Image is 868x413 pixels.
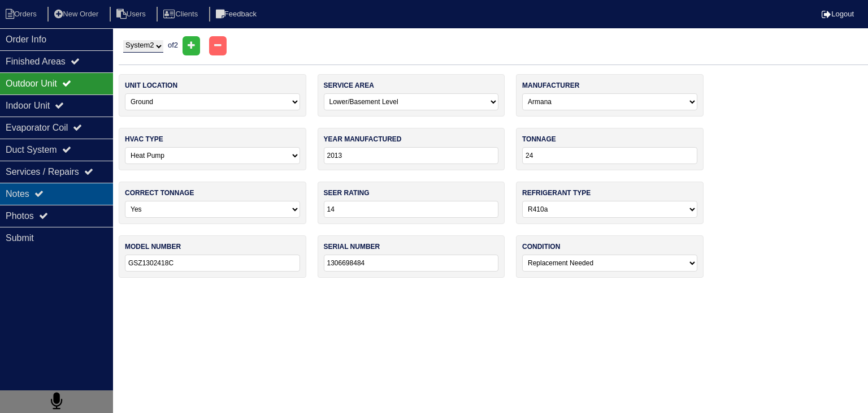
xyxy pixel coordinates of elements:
[157,7,207,22] li: Clients
[209,7,266,22] li: Feedback
[47,10,107,18] a: New Order
[47,7,107,22] li: New Order
[522,80,579,91] label: manufacturer
[125,188,194,198] label: correct tonnage
[110,7,155,22] li: Users
[522,242,560,252] label: condition
[822,10,854,18] a: Logout
[157,10,207,18] a: Clients
[522,188,591,198] label: refrigerant type
[522,134,556,144] label: tonnage
[324,134,402,144] label: year manufactured
[110,10,155,18] a: Users
[324,242,380,252] label: serial number
[125,80,177,91] label: unit location
[125,134,163,144] label: hvac type
[119,36,868,55] div: of 2
[324,80,374,91] label: service area
[324,188,370,198] label: seer rating
[125,242,181,252] label: model number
